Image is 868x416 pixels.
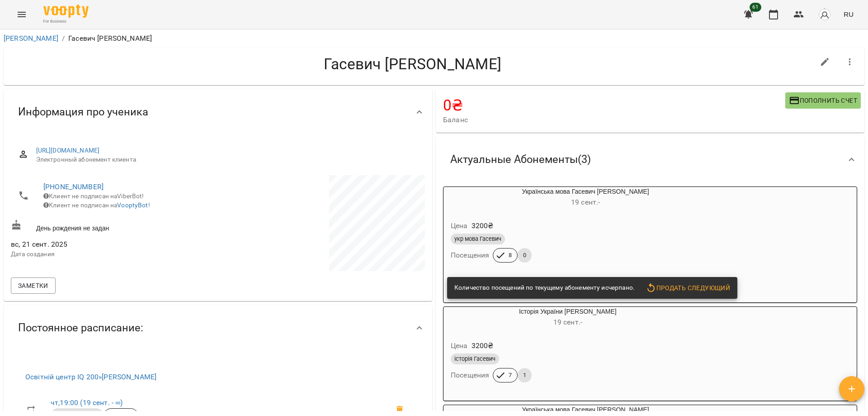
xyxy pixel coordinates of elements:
img: avatar_s.png [818,8,831,21]
span: Клиент не подписан на ! [43,201,150,209]
span: 8 [503,251,517,259]
span: Баланс [443,115,785,125]
a: чт,19:00 (19 сент. - ∞) [51,398,123,407]
span: Продать следующий [646,282,730,293]
li: / [62,33,65,44]
span: Актуальные Абонементы ( 3 ) [450,153,591,167]
p: 3200 ₴ [472,340,494,351]
a: [URL][DOMAIN_NAME] [36,147,100,154]
span: 1 [518,371,532,379]
div: Постоянное расписание: [4,305,432,351]
button: Menu [11,4,33,25]
p: Дата создания [11,250,216,259]
button: Історія України [PERSON_NAME]19 сент.- Цена3200₴історія ГасевичПосещения71 [443,307,692,393]
span: 61 [750,3,761,12]
div: Українська мова Гасевич [PERSON_NAME] [443,187,727,209]
a: [PERSON_NAME] [4,34,58,43]
h4: 0 ₴ [443,96,785,115]
span: RU [844,10,854,19]
span: 0 [518,251,532,259]
div: День рождения не задан [9,218,218,234]
nav: breadcrumb [4,33,864,44]
span: Информация про ученика [18,105,148,119]
span: Электронный абонемент клиента [36,155,418,164]
h6: Цена [451,339,468,352]
span: 19 сент. - [553,318,582,326]
div: Количество посещений по текущему абонементу исчерпано. [454,280,635,296]
span: Постоянное расписание: [18,321,143,335]
span: укр мова Гасевич [451,235,505,243]
button: Українська мова Гасевич [PERSON_NAME]19 сент.- Цена3200₴укр мова ГасевичПосещения80 [443,187,727,273]
img: Voopty Logo [43,5,89,18]
h6: Посещения [451,369,489,382]
div: Актуальные Абонементы(3) [436,136,864,183]
span: 19 сент. - [571,198,600,206]
a: Освітній центр IQ 200»[PERSON_NAME] [25,373,156,381]
span: 7 [503,371,517,379]
button: Пополнить счет [785,92,861,109]
span: Клиент не подписан на ViberBot! [43,192,144,200]
span: For Business [43,19,89,24]
p: 3200 ₴ [472,220,494,231]
h4: Гасевич [PERSON_NAME] [11,55,814,73]
button: RU [840,6,857,23]
h6: Цена [451,220,468,232]
button: Заметки [11,277,56,294]
a: VooptyBot [117,201,148,209]
button: Продать следующий [642,280,734,296]
div: Історія України [PERSON_NAME] [443,307,692,329]
h6: Посещения [451,249,489,262]
span: Заметки [18,280,48,291]
p: Гасевич [PERSON_NAME] [68,33,152,44]
a: [PHONE_NUMBER] [43,182,104,191]
div: Информация про ученика [4,89,432,135]
span: вс, 21 сент. 2025 [11,239,216,250]
span: Пополнить счет [789,95,857,106]
span: історія Гасевич [451,355,499,363]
